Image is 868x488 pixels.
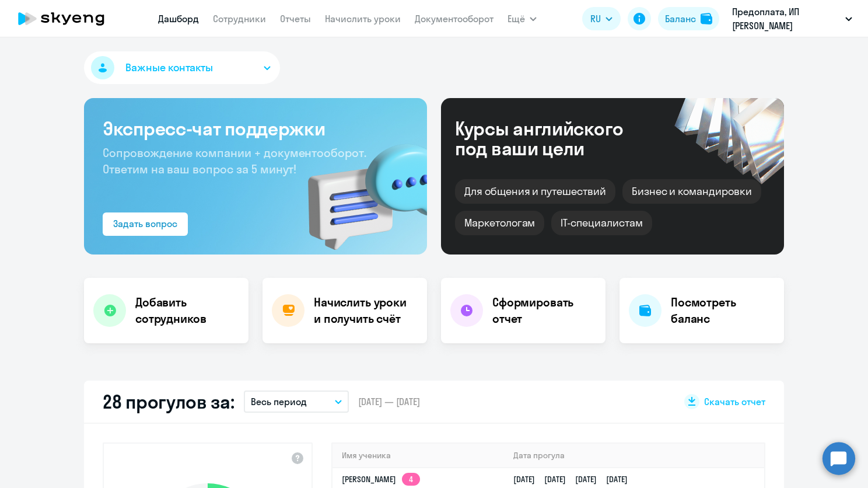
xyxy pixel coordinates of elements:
[726,5,858,33] button: Предоплата, ИП [PERSON_NAME]
[103,212,188,236] button: Задать вопрос
[513,474,637,484] a: [DATE][DATE][DATE][DATE]
[135,294,239,327] h4: Добавить сотрудников
[402,473,420,486] app-skyeng-badge: 4
[125,60,213,75] span: Важные контакты
[455,179,615,204] div: Для общения и путешествий
[342,474,420,484] a: [PERSON_NAME]4
[251,395,307,409] p: Весь период
[582,7,621,30] button: RU
[325,13,401,25] a: Начислить уроки
[551,211,652,235] div: IT-специалистам
[504,444,764,468] th: Дата прогула
[103,145,366,176] span: Сопровождение компании + документооборот. Ответим на ваш вопрос за 5 минут!
[455,118,654,158] div: Курсы английского под ваши цели
[244,391,349,413] button: Весь период
[658,7,719,30] button: Балансbalance
[665,12,696,26] div: Баланс
[213,13,266,25] a: Сотрудники
[508,12,525,26] span: Ещё
[455,211,544,235] div: Маркетологам
[103,390,235,413] h2: 28 прогулов за:
[280,13,311,25] a: Отчеты
[701,13,712,25] img: balance
[103,117,408,140] h3: Экспресс-чат поддержки
[508,7,537,30] button: Ещё
[332,444,504,468] th: Имя ученика
[314,294,415,327] h4: Начислить уроки и получить счёт
[291,123,427,255] img: bg-img
[732,5,841,33] p: Предоплата, ИП [PERSON_NAME]
[671,294,775,327] h4: Посмотреть баланс
[84,51,280,84] button: Важные контакты
[704,395,765,408] span: Скачать отчет
[622,179,761,204] div: Бизнес и командировки
[415,13,494,25] a: Документооборот
[492,294,596,327] h4: Сформировать отчет
[113,217,177,231] div: Задать вопрос
[590,12,601,26] span: RU
[158,13,199,25] a: Дашборд
[358,395,420,408] span: [DATE] — [DATE]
